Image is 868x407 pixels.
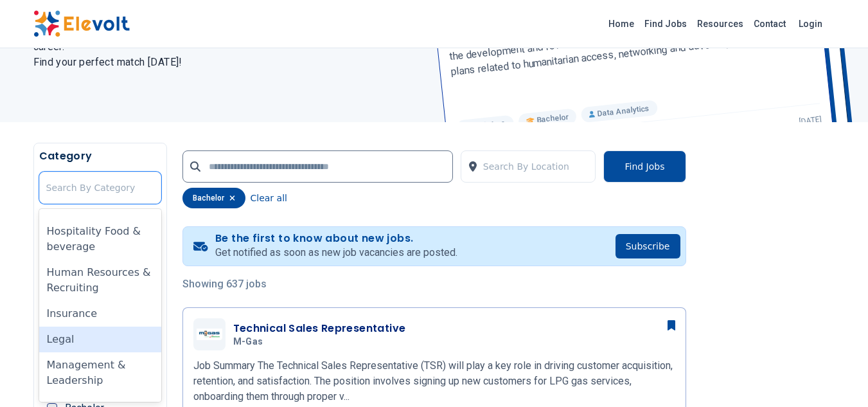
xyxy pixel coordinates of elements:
span: M-Gas [233,336,263,348]
h3: Technical Sales Representative [233,321,406,336]
a: Resources [692,14,748,34]
div: Legal [39,327,161,352]
a: Contact [748,14,791,34]
img: M-Gas [197,329,222,340]
div: bachelor [182,188,245,208]
div: Insurance [39,301,161,327]
h4: Be the first to know about new jobs. [215,232,457,245]
h5: Category [39,149,161,164]
div: Human Resources & Recruiting [39,260,161,301]
p: Get notified as soon as new job vacancies are posted. [215,245,457,260]
button: Subscribe [616,234,680,258]
button: Clear all [251,188,287,208]
img: Elevolt [33,10,130,37]
div: Hospitality Food & beverage [39,219,161,260]
button: Find Jobs [603,150,686,183]
iframe: Chat Widget [804,345,868,407]
a: Home [603,14,639,34]
a: Login [791,11,830,37]
p: Job Summary The Technical Sales Representative (TSR) will play a key role in driving customer acq... [193,358,675,404]
div: Management & Leadership [39,352,161,393]
p: Showing 637 jobs [182,276,686,292]
a: Find Jobs [639,14,692,34]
